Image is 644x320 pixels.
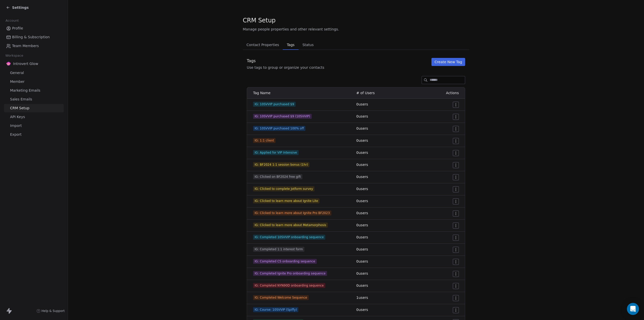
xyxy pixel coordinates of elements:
span: 0 users [356,163,368,167]
span: Billing & Subscription [12,34,50,40]
a: API Keys [4,113,64,121]
button: Create New Tag [431,58,465,66]
span: 0 users [356,138,368,143]
span: 1 users [356,296,368,300]
span: 0 users [356,308,368,312]
span: IG: Completed 1:1 interest form [253,247,304,252]
span: Sales Emails [10,97,32,102]
a: Help & Support [36,309,65,313]
span: Account [3,17,21,24]
span: 0 users [356,247,368,251]
span: API Keys [10,114,25,120]
span: General [10,70,24,76]
span: IG: 10SVVIP purchased $9 [253,102,296,107]
span: Team Members [12,43,39,49]
span: 0 users [356,223,368,227]
span: IG: BF2024 1:1 session bonus (1hr) [253,162,309,167]
span: Actions [446,91,459,95]
span: Contact Properties [245,41,281,48]
div: Open Intercom Messenger [627,303,639,315]
span: IG: Clicked to complete Jotform survey [253,186,314,191]
a: CRM Setup [4,104,64,112]
span: 0 users [356,114,368,118]
span: IG: Completed 10SVVIP onboarding sequence [253,235,325,240]
span: CRM Setup [243,17,275,24]
a: Export [4,130,64,139]
span: CRM Setup [10,105,29,111]
span: Marketing Emails [10,88,40,93]
span: 0 users [356,199,368,203]
span: 0 users [356,211,368,215]
span: # of Users [356,91,375,95]
a: Billing & Subscription [4,33,64,41]
a: Team Members [4,42,64,50]
span: 0 users [356,126,368,130]
span: Workspace [3,52,25,59]
span: Help & Support [42,309,65,313]
a: Settings [6,5,29,10]
span: IG: Clicked to learn more about Ignite Pro BF2023 [253,210,331,216]
span: IG: Clicked on BF2024 free gift [253,174,302,179]
span: 0 users [356,271,368,275]
a: Profile [4,24,64,32]
span: IG: Completed NYN90D onboarding sequence [253,283,325,288]
a: Member [4,78,64,86]
span: Import [10,123,22,128]
span: Profile [12,26,23,31]
a: Sales Emails [4,95,64,103]
span: IG: Clicked to learn more about Ignite Lite [253,198,319,203]
span: 0 users [356,187,368,191]
a: Marketing Emails [4,86,64,95]
div: Tags [247,58,324,64]
span: Status [300,41,316,48]
span: 0 users [356,151,368,155]
a: Import [4,122,64,130]
span: IG: 10SVVIP purchased 100% off [253,126,305,131]
span: IG: Clicked to learn more about Metamorphosis [253,223,328,228]
span: IG: Completed Ignite Pro onboarding sequence [253,271,327,276]
span: Manage people properties and other relevant settings. [243,27,339,32]
span: 0 users [356,283,368,288]
span: Settings [12,5,29,10]
span: IG: 10SVVIP purchased $9 (10SVVIP) [253,114,312,119]
a: General [4,69,64,77]
span: IG: Completed Welcome Sequence [253,295,309,300]
span: 0 users [356,235,368,239]
span: IG: Applied for VIP Intensive [253,150,299,155]
span: Tag Name [253,91,270,95]
div: Use tags to group or organize your contacts [247,65,324,70]
span: Member [10,79,25,84]
span: 0 users [356,259,368,263]
span: Introvert Glow [13,61,38,66]
span: Tags [285,41,296,48]
span: IG: 1:1 client [253,138,275,143]
span: IG: Course: 10SVVIP (Spiffy) [253,307,298,312]
span: IG: Completed CS onboarding sequence [253,259,317,264]
img: Introvert%20GLOW%20Logo%20250%20x%20250.png [6,61,11,66]
span: Export [10,132,22,137]
span: 0 users [356,175,368,179]
span: 0 users [356,102,368,106]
